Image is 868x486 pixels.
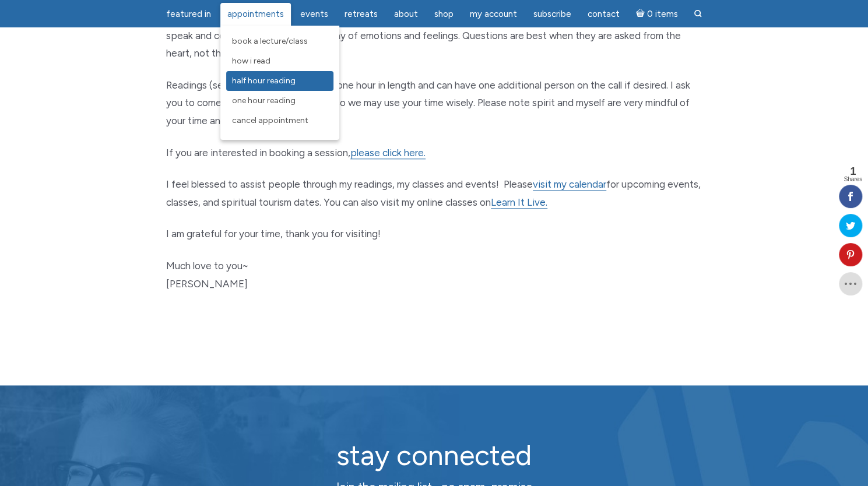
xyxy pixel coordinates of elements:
[533,178,606,191] a: visit my calendar
[226,71,333,91] a: Half Hour Reading
[588,9,620,19] span: Contact
[463,3,524,26] a: My Account
[166,9,211,19] span: featured in
[533,9,571,19] span: Subscribe
[232,115,308,125] span: Cancel Appointment
[226,51,333,71] a: How I Read
[844,177,862,182] span: Shares
[166,76,702,130] p: Readings (sessions) are half an hour or one hour in length and can have one additional person on ...
[159,3,218,26] a: featured in
[232,36,308,46] span: Book a Lecture/Class
[350,147,426,159] a: please click here.
[345,9,378,19] span: Retreats
[470,9,517,19] span: My Account
[434,9,454,19] span: Shop
[227,440,641,471] h2: stay connected
[166,175,702,211] p: I feel blessed to assist people through my readings, my classes and events! Please for upcoming e...
[166,225,702,243] p: I am grateful for your time, thank you for visiting!
[387,3,425,26] a: About
[232,96,296,105] span: One Hour Reading
[220,3,291,26] a: Appointments
[293,3,335,26] a: Events
[646,10,677,19] span: 0 items
[844,166,862,177] span: 1
[232,56,270,66] span: How I Read
[227,9,284,19] span: Appointments
[629,2,685,26] a: Cart0 items
[526,3,578,26] a: Subscribe
[581,3,627,26] a: Contact
[166,257,702,293] p: Much love to you~ [PERSON_NAME]
[226,111,333,131] a: Cancel Appointment
[232,76,296,86] span: Half Hour Reading
[491,196,547,209] a: Learn It Live.
[300,9,328,19] span: Events
[394,9,418,19] span: About
[427,3,461,26] a: Shop
[226,31,333,51] a: Book a Lecture/Class
[226,91,333,111] a: One Hour Reading
[166,144,702,162] p: If you are interested in booking a session,
[636,9,647,19] i: Cart
[338,3,385,26] a: Retreats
